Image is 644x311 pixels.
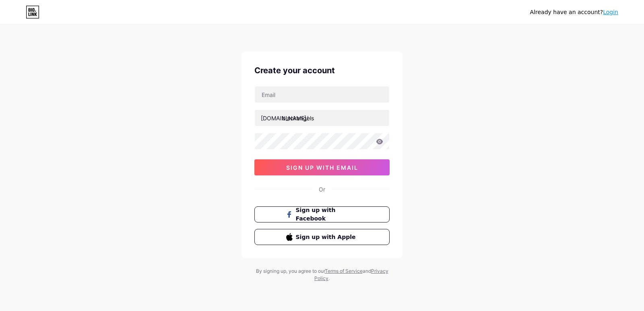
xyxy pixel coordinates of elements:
[254,159,390,175] button: sign up with email
[261,114,308,122] div: [DOMAIN_NAME]/
[319,185,325,194] div: Or
[325,268,363,274] a: Terms of Service
[296,233,358,241] span: Sign up with Apple
[286,164,358,171] span: sign up with email
[255,110,389,126] input: username
[254,206,390,222] button: Sign up with Facebook
[603,9,618,15] a: Login
[254,229,390,245] button: Sign up with Apple
[530,8,618,16] div: Already have an account?
[255,87,389,103] input: Email
[254,268,390,282] div: By signing up, you agree to our and .
[296,206,358,223] span: Sign up with Facebook
[254,64,390,76] div: Create your account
